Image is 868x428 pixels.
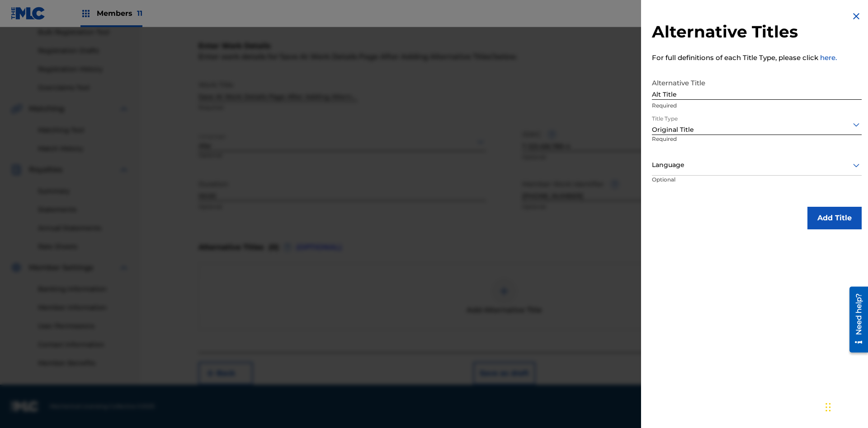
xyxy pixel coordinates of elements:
[823,385,868,428] iframe: Chat Widget
[652,102,862,110] p: Required
[652,22,862,42] h2: Alternative Titles
[826,394,831,421] div: Drag
[97,8,142,19] span: Members
[137,9,142,18] span: 11
[843,283,868,357] iframe: Resource Center
[652,53,862,63] p: For full definitions of each Title Type, please click
[80,8,91,19] img: Top Rightsholders
[820,53,837,62] a: here.
[652,176,720,196] p: Optional
[807,207,862,229] button: Add Title
[11,7,46,20] img: MLC Logo
[652,135,719,155] p: Required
